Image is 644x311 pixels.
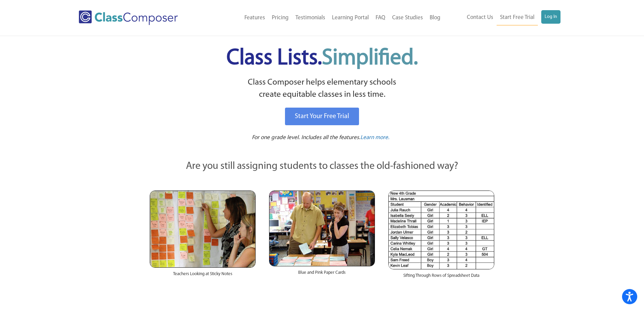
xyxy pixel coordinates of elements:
[444,10,560,25] nav: Header Menu
[150,268,256,284] div: Teachers Looking at Sticky Notes
[150,191,256,268] img: Teachers Looking at Sticky Notes
[388,269,494,286] div: Sifting Through Rows of Spreadsheet Data
[241,10,268,25] a: Features
[329,10,372,25] a: Learning Portal
[285,108,359,125] a: Start Your Free Trial
[463,10,497,25] a: Contact Us
[150,159,495,174] p: Are you still assigning students to classes the old-fashioned way?
[206,10,444,25] nav: Header Menu
[541,10,560,24] a: Log In
[79,10,178,25] img: Class Composer
[269,191,375,266] img: Blue and Pink Paper Cards
[269,266,375,283] div: Blue and Pink Paper Cards
[360,134,389,142] a: Learn more.
[268,10,292,25] a: Pricing
[252,135,360,140] span: For one grade level. Includes all the features.
[388,191,494,269] img: Spreadsheets
[295,113,349,120] span: Start Your Free Trial
[292,10,329,25] a: Testimonials
[389,10,426,25] a: Case Studies
[497,10,538,25] a: Start Free Trial
[426,10,444,25] a: Blog
[226,47,418,69] span: Class Lists.
[149,76,496,101] p: Class Composer helps elementary schools create equitable classes in less time.
[322,47,418,69] span: Simplified.
[372,10,389,25] a: FAQ
[360,135,389,140] span: Learn more.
